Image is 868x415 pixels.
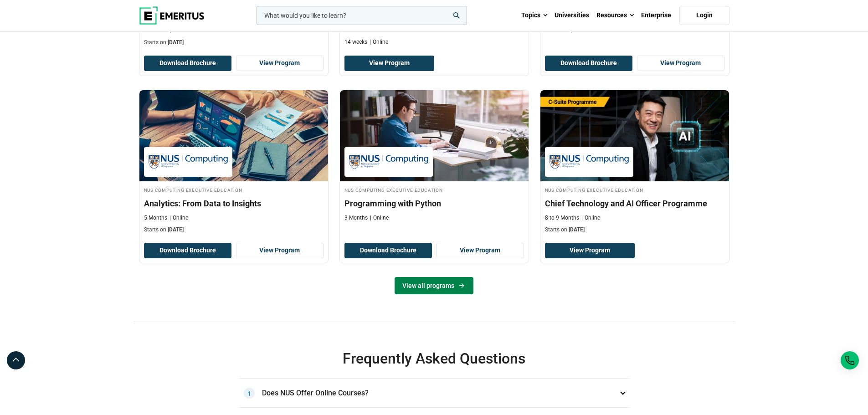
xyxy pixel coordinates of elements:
[236,243,324,258] a: View Program
[545,226,724,234] p: Starts on:
[344,198,524,209] h3: Programming with Python
[144,214,167,222] p: 5 Months
[545,214,579,222] p: 8 to 9 Months
[168,226,184,233] span: [DATE]
[395,277,473,294] a: View all programs
[344,186,524,194] h4: NUS Computing Executive Education
[349,152,428,172] img: NUS Computing Executive Education
[344,243,432,258] button: Download Brochure
[370,214,389,222] p: Online
[244,388,255,399] span: 1
[139,90,328,181] img: Analytics: From Data to Insights | Online Data Science and Analytics Course
[344,38,367,46] p: 14 weeks
[370,38,388,46] p: Online
[637,56,724,71] a: View Program
[344,214,368,222] p: 3 Months
[149,152,228,172] img: NUS Computing Executive Education
[340,90,529,226] a: Data Science and Analytics Course by NUS Computing Executive Education - NUS Computing Executive ...
[236,56,324,71] a: View Program
[139,90,328,239] a: Data Science and Analytics Course by NUS Computing Executive Education - December 23, 2025 NUS Co...
[144,56,231,71] button: Download Brochure
[168,39,184,46] span: [DATE]
[545,198,724,209] h3: Chief Technology and AI Officer Programme
[437,243,524,258] a: View Program
[679,6,729,25] a: Login
[239,379,629,408] h3: Does NUS Offer Online Courses?
[545,243,635,258] a: View Program
[550,152,629,172] img: NUS Computing Executive Education
[144,226,324,234] p: Starts on:
[540,90,729,239] a: Technology Course by NUS Computing Executive Education - December 22, 2025 NUS Computing Executiv...
[144,198,324,209] h3: Analytics: From Data to Insights
[340,90,529,181] img: Programming with Python | Online Data Science and Analytics Course
[545,56,632,71] button: Download Brochure
[545,186,724,194] h4: NUS Computing Executive Education
[144,186,324,194] h4: NUS Computing Executive Education
[144,243,231,258] button: Download Brochure
[569,226,585,233] span: [DATE]
[344,56,434,71] a: View Program
[239,349,629,368] h2: Frequently Asked Questions
[169,214,188,222] p: Online
[144,39,324,46] p: Starts on:
[581,214,600,222] p: Online
[540,90,729,181] img: Chief Technology and AI Officer Programme | Online Technology Course
[257,6,467,25] input: woocommerce-product-search-field-0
